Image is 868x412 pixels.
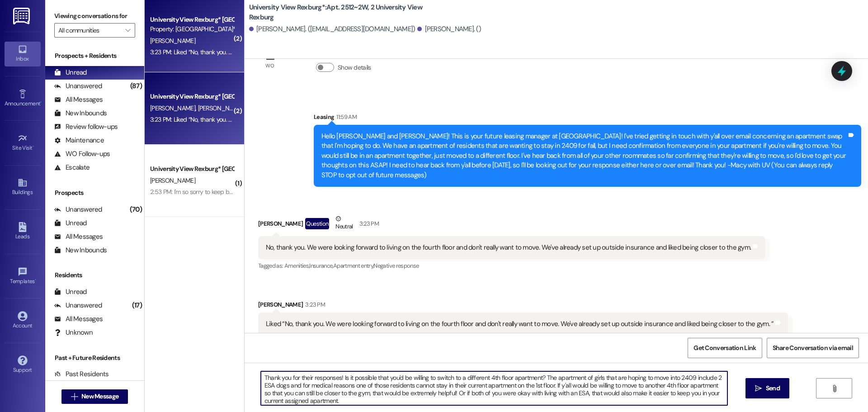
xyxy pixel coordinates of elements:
div: (87) [128,79,144,93]
div: University View Rexburg* [GEOGRAPHIC_DATA] [150,15,234,24]
div: 2:53 PM: I'm so sorry to keep bothering you about it, but there isn't a package for an [PERSON_NA... [150,188,605,196]
div: Property: [GEOGRAPHIC_DATA]* [150,24,234,34]
div: Maintenance [54,136,104,145]
span: Share Conversation via email [773,343,853,353]
div: 3:23 PM: Liked “No, thank you. We were looking forward to living on the fourth floor and don't re... [150,115,640,123]
div: Escalate [54,163,90,172]
i:  [71,393,78,400]
span: Amenities , [284,262,310,270]
div: Unanswered [54,205,102,214]
div: Prospects [45,188,144,198]
div: Past Residents [54,369,109,379]
span: [PERSON_NAME] [150,37,195,45]
div: Unanswered [54,301,102,310]
span: • [35,277,36,283]
div: [PERSON_NAME] [258,300,788,313]
span: [PERSON_NAME] [150,176,195,185]
a: Inbox [5,42,41,66]
div: New Inbounds [54,246,107,255]
div: Unknown [54,328,93,337]
div: Unread [54,287,87,297]
div: Hello [PERSON_NAME] and [PERSON_NAME]! This is your future leasing manager at [GEOGRAPHIC_DATA]! ... [321,132,847,180]
span: • [33,143,34,150]
div: New Inbounds [54,109,107,118]
button: New Message [61,389,128,404]
div: Review follow-ups [54,122,118,132]
a: Buildings [5,175,41,199]
div: 3:23 PM [357,219,379,228]
div: No, thank you. We were looking forward to living on the fourth floor and don't really want to mov... [266,243,751,252]
div: (70) [127,203,144,217]
div: Residents [45,270,144,280]
div: 3:23 PM: Liked “No, thank you. We were looking forward to living on the fourth floor and don't re... [150,48,640,56]
span: [PERSON_NAME] [150,104,198,112]
div: WO Follow-ups [54,149,110,159]
div: Neutral [334,214,354,233]
div: Liked “No, thank you. We were looking forward to living on the fourth floor and don't really want... [266,319,774,329]
div: Unread [54,218,87,228]
span: Insurance , [309,262,333,270]
span: Send [766,384,780,393]
b: University View Rexburg*: Apt. 2512~2W, 2 University View Rexburg [249,3,430,22]
div: WO [265,61,274,71]
i:  [831,385,838,392]
a: Support [5,353,41,377]
div: Question [305,218,329,229]
div: (17) [130,298,144,313]
label: Viewing conversations for [54,9,135,23]
img: ResiDesk Logo [13,8,32,24]
div: [PERSON_NAME] [258,214,765,236]
span: [PERSON_NAME] [198,104,243,112]
div: 11:59 AM [334,112,357,122]
div: All Messages [54,314,103,324]
div: Tagged as: [258,259,765,272]
div: 3:23 PM [303,300,325,309]
div: Past + Future Residents [45,353,144,363]
div: Prospects + Residents [45,51,144,61]
span: Apartment entry , [333,262,374,270]
div: Leasing [314,112,861,125]
span: Get Conversation Link [693,343,756,353]
span: • [40,99,42,105]
span: Negative response [373,262,419,270]
a: Templates • [5,264,41,289]
div: All Messages [54,95,103,104]
div: [PERSON_NAME]. () [417,24,481,34]
i:  [125,27,130,34]
textarea: Thank you for their responses! Is it possible that you'd be willing to switch to a different 4th ... [261,371,727,405]
div: University View Rexburg* [GEOGRAPHIC_DATA] [150,92,234,101]
a: Leads [5,219,41,244]
div: Unread [54,68,87,77]
button: Get Conversation Link [688,338,762,358]
div: All Messages [54,232,103,242]
input: All communities [58,23,121,38]
label: Show details [338,63,371,72]
a: Account [5,308,41,333]
button: Share Conversation via email [767,338,859,358]
a: Site Visit • [5,131,41,155]
div: [PERSON_NAME]. ([EMAIL_ADDRESS][DOMAIN_NAME]) [249,24,415,34]
div: University View Rexburg* [GEOGRAPHIC_DATA] [150,164,234,174]
span: New Message [81,392,118,401]
i:  [755,385,762,392]
button: Send [745,378,789,398]
div: Unanswered [54,81,102,91]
